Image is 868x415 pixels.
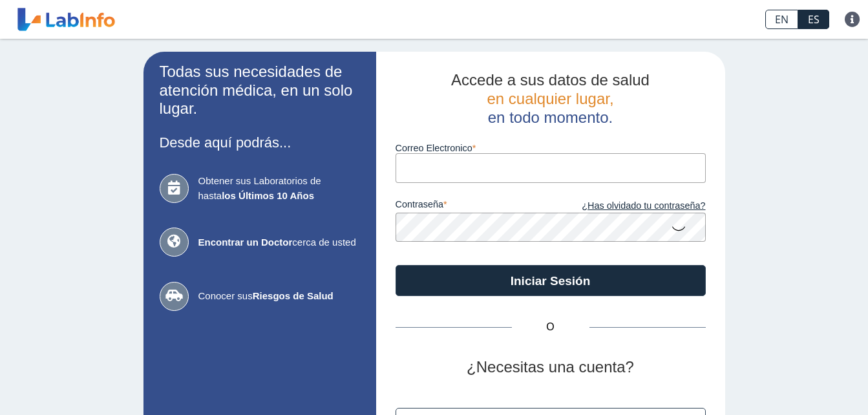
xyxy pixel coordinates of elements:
h3: Desde aquí podrás... [160,134,360,151]
h2: Todas sus necesidades de atención médica, en un solo lugar. [160,63,360,118]
span: Conocer sus [198,289,360,304]
a: ¿Has olvidado tu contraseña? [551,199,706,213]
span: en todo momento. [488,109,613,126]
span: O [512,319,589,335]
b: Riesgos de Salud [253,290,333,301]
h2: ¿Necesitas una cuenta? [396,358,706,377]
span: Obtener sus Laboratorios de hasta [198,174,360,203]
a: EN [765,10,798,29]
span: Accede a sus datos de salud [451,71,650,89]
a: ES [798,10,829,29]
label: contraseña [396,199,551,213]
span: cerca de usted [198,235,360,250]
label: Correo Electronico [396,143,706,153]
b: Encontrar un Doctor [198,237,293,248]
span: en cualquier lugar, [487,90,613,107]
button: Iniciar Sesión [396,265,706,296]
b: los Últimos 10 Años [222,190,314,201]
